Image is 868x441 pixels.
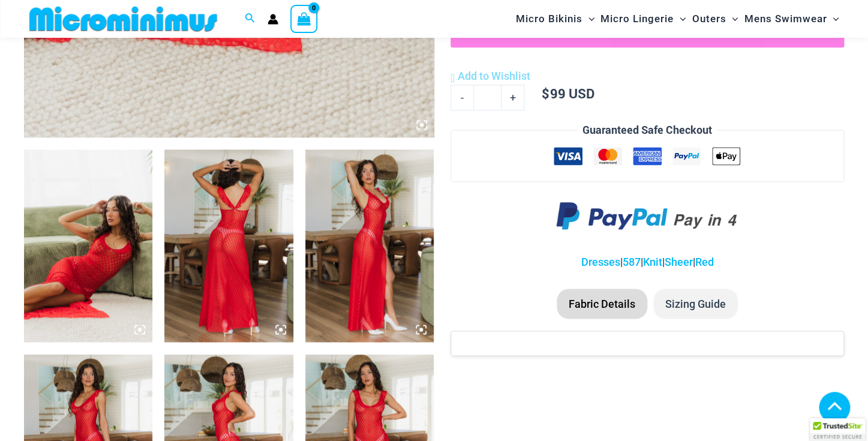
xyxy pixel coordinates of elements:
[674,4,686,34] span: Menu Toggle
[600,4,674,34] span: Micro Lingerie
[689,4,741,34] a: OutersMenu ToggleMenu Toggle
[24,149,152,343] img: Sometimes Red 587 Dress
[622,256,640,268] a: 587
[450,67,530,85] a: Add to Wishlist
[164,149,293,343] img: Sometimes Red 587 Dress
[695,256,713,268] a: Red
[827,4,839,34] span: Menu Toggle
[810,418,865,441] div: TrustedSite Certified
[290,5,318,32] a: View Shopping Cart, empty
[501,85,524,110] a: +
[582,4,594,34] span: Menu Toggle
[597,4,689,34] a: Micro LingerieMenu ToggleMenu Toggle
[653,289,738,319] li: Sizing Guide
[268,14,278,25] a: Account icon link
[542,85,594,102] bdi: 99 USD
[25,5,222,32] img: MM SHOP LOGO FLAT
[511,2,844,36] nav: Site Navigation
[516,4,582,34] span: Micro Bikinis
[557,289,647,319] li: Fabric Details
[692,4,726,34] span: Outers
[305,149,434,343] img: Sometimes Red 587 Dress
[450,253,844,271] p: | | | |
[473,85,501,110] input: Product quantity
[726,4,738,34] span: Menu Toggle
[542,85,549,102] span: $
[578,121,717,139] legend: Guaranteed Safe Checkout
[513,4,597,34] a: Micro BikinisMenu ToggleMenu Toggle
[642,256,662,268] a: Knit
[581,256,620,268] a: Dresses
[744,4,827,34] span: Mens Swimwear
[664,256,692,268] a: Sheer
[245,11,256,26] a: Search icon link
[458,70,530,82] span: Add to Wishlist
[741,4,842,34] a: Mens SwimwearMenu ToggleMenu Toggle
[450,85,473,110] a: -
